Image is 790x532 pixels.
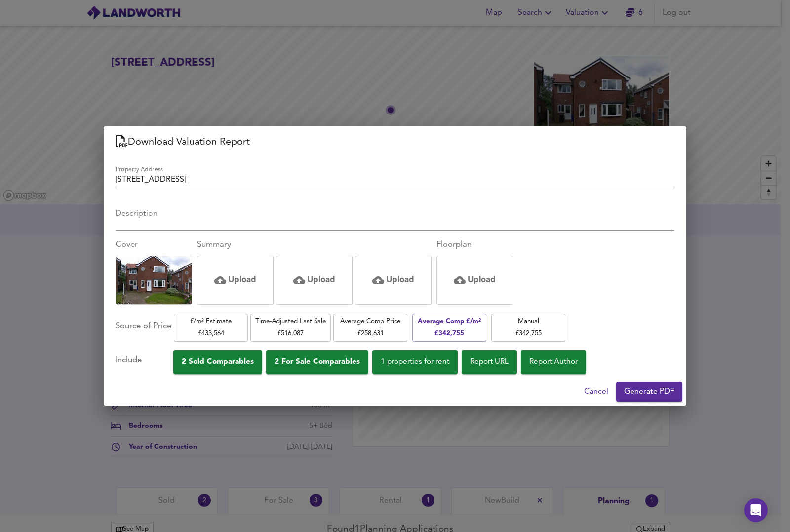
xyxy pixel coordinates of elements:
div: Click or drag and drop an image [276,256,353,305]
div: Cover [116,239,192,251]
span: Average Comp £/m² £ 342,755 [417,316,481,339]
div: Source of Price [116,313,171,342]
h2: Download Valuation Report [116,134,674,150]
div: Open Intercom Messenger [744,498,768,522]
span: Time-Adjusted Last Sale £ 516,087 [255,316,326,339]
div: Floorplan [436,239,513,251]
span: Report Author [529,355,578,369]
button: Generate PDF [616,382,682,402]
span: Report URL [470,355,509,369]
button: Cancel [580,382,612,402]
button: 2 Sold Comparables [173,350,262,374]
button: 2 For Sale Comparables [266,350,368,374]
button: 1 properties for rent [372,350,458,374]
button: Report Author [521,350,586,374]
span: 1 properties for rent [381,355,449,369]
span: Manual £ 342,755 [496,316,560,339]
h5: Upload [386,274,414,286]
button: Manual£342,755 [491,314,565,341]
h5: Upload [468,274,496,286]
div: Summary [197,239,432,251]
button: Average Comp Price£258,631 [333,314,407,341]
button: £/m² Estimate£433,564 [174,314,248,341]
span: Cancel [584,385,608,399]
button: Report URL [462,350,517,374]
label: Property Address [116,167,163,173]
button: Time-Adjusted Last Sale£516,087 [250,314,331,341]
button: Average Comp £/m²£342,755 [412,314,486,341]
div: Click or drag and drop an image [197,256,274,305]
span: 2 Sold Comparables [182,355,254,369]
img: Uploaded [116,254,192,308]
h5: Upload [307,274,335,286]
span: £/m² Estimate £ 433,564 [179,316,243,339]
span: 2 For Sale Comparables [275,355,360,369]
span: Generate PDF [624,385,674,399]
span: Average Comp Price £ 258,631 [338,316,402,339]
h5: Upload [228,274,256,286]
div: Include [116,350,173,374]
div: Click to replace this image [116,256,192,305]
